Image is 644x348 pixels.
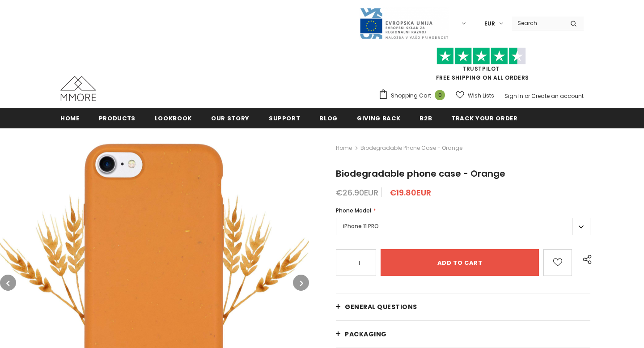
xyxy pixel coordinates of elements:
[484,19,495,28] span: EUR
[336,218,590,235] label: iPhone 11 PRO
[359,7,449,40] img: Javni Razpis
[381,249,539,276] input: Add to cart
[336,321,590,348] a: PACKAGING
[60,114,80,123] span: Home
[436,47,526,65] img: Trust Pilot Stars
[336,293,590,320] a: General Questions
[269,108,301,128] a: support
[435,90,445,100] span: 0
[360,143,462,153] span: Biodegradable phone case - Orange
[378,89,449,102] a: Shopping Cart 0
[390,187,431,198] span: €19.80EUR
[269,114,301,123] span: support
[211,108,250,128] a: Our Story
[504,92,523,100] a: Sign In
[357,114,400,123] span: Giving back
[155,114,192,123] span: Lookbook
[336,167,505,180] span: Biodegradable phone case - Orange
[451,108,517,128] a: Track your order
[512,17,563,30] input: Search Site
[456,88,494,103] a: Wish Lists
[155,108,192,128] a: Lookbook
[462,65,500,72] a: Trustpilot
[531,92,584,100] a: Create an account
[60,108,80,128] a: Home
[419,114,432,123] span: B2B
[336,207,371,214] span: Phone Model
[336,187,378,198] span: €26.90EUR
[419,108,432,128] a: B2B
[378,51,584,81] span: FREE SHIPPING ON ALL ORDERS
[451,114,517,123] span: Track your order
[525,92,530,100] span: or
[211,114,250,123] span: Our Story
[319,114,338,123] span: Blog
[99,114,136,123] span: Products
[357,108,400,128] a: Giving back
[468,91,494,100] span: Wish Lists
[391,91,431,100] span: Shopping Cart
[345,330,387,339] span: PACKAGING
[319,108,338,128] a: Blog
[99,108,136,128] a: Products
[336,143,352,153] a: Home
[60,76,96,101] img: MMORE Cases
[359,19,449,27] a: Javni Razpis
[345,302,417,311] span: General Questions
